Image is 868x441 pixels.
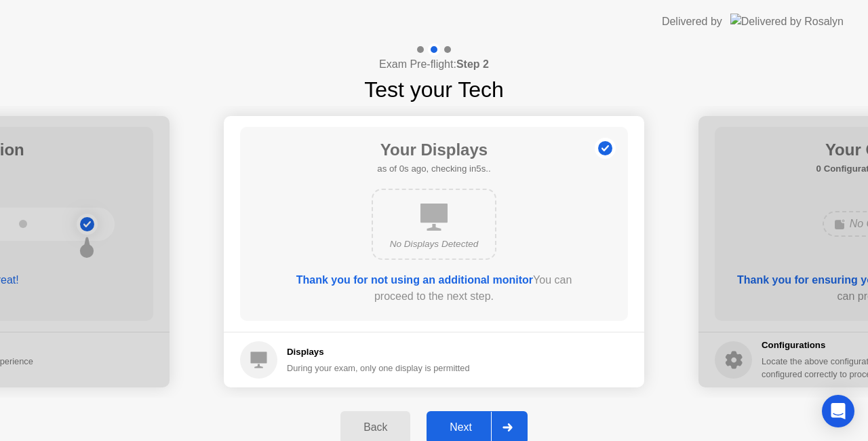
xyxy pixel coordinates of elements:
div: No Displays Detected [384,237,484,251]
b: Step 2 [456,58,489,70]
div: Open Intercom Messenger [822,395,854,427]
img: Delivered by Rosalyn [730,14,844,29]
h5: as of 0s ago, checking in5s.. [377,162,490,176]
div: You can proceed to the next step. [279,272,589,305]
div: During your exam, only one display is permitted [287,362,470,375]
div: Next [431,421,491,434]
h4: Exam Pre-flight: [379,56,489,73]
div: Back [344,421,406,434]
h1: Your Displays [377,138,490,162]
div: Delivered by [662,14,722,30]
h5: Displays [287,345,470,359]
b: Thank you for not using an additional monitor [296,274,533,286]
h1: Test your Tech [364,73,504,106]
